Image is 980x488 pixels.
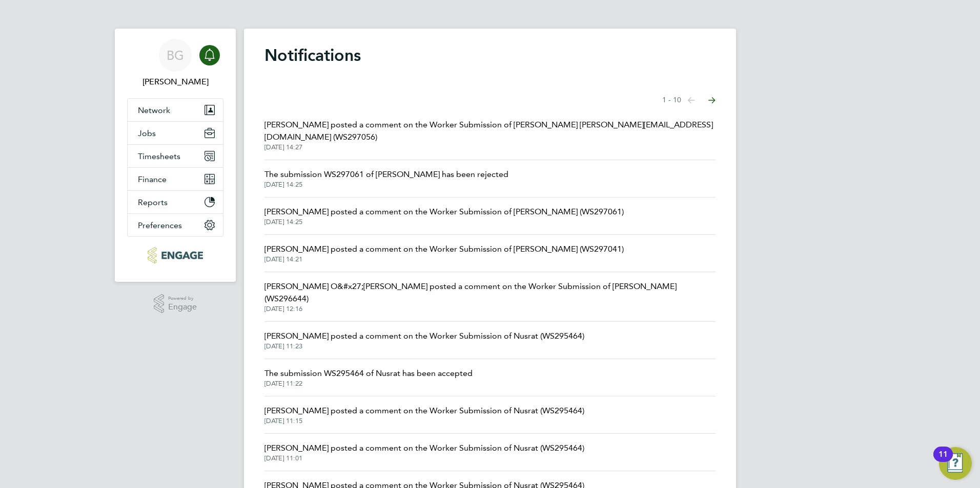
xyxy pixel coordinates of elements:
[264,168,508,181] span: The submission WS297061 of [PERSON_NAME] has been rejected
[264,45,716,65] h1: Notifications
[128,191,223,213] button: Reports
[264,417,584,425] span: [DATE] 11:15
[128,145,223,167] button: Timesheets
[264,405,584,425] a: [PERSON_NAME] posted a comment on the Worker Submission of Nusrat (WS295464)[DATE] 11:15
[264,168,508,189] a: The submission WS297061 of [PERSON_NAME] has been rejected[DATE] 14:25
[127,247,223,263] a: Go to home page
[264,206,624,218] span: [PERSON_NAME] posted a comment on the Worker Submission of [PERSON_NAME] (WS297061)
[168,303,197,312] span: Engage
[264,280,716,305] span: [PERSON_NAME] O&#x27;[PERSON_NAME] posted a comment on the Worker Submission of [PERSON_NAME] (WS...
[128,122,223,144] button: Jobs
[662,90,716,110] nav: Select page of notifications list
[128,99,223,121] button: Network
[264,243,624,255] span: [PERSON_NAME] posted a comment on the Worker Submission of [PERSON_NAME] (WS297041)
[264,367,473,380] span: The submission WS295464 of Nusrat has been accepted
[138,105,170,115] span: Network
[264,181,508,189] span: [DATE] 14:25
[264,119,716,151] a: [PERSON_NAME] posted a comment on the Worker Submission of [PERSON_NAME] [PERSON_NAME][EMAIL_ADDR...
[138,197,168,207] span: Reports
[264,243,624,263] a: [PERSON_NAME] posted a comment on the Worker Submission of [PERSON_NAME] (WS297041)[DATE] 14:21
[938,454,948,468] div: 11
[264,367,473,388] a: The submission WS295464 of Nusrat has been accepted[DATE] 11:22
[264,255,624,263] span: [DATE] 14:21
[128,168,223,190] button: Finance
[154,294,197,314] a: Powered byEngage
[138,128,156,138] span: Jobs
[264,280,716,313] a: [PERSON_NAME] O&#x27;[PERSON_NAME] posted a comment on the Worker Submission of [PERSON_NAME] (WS...
[264,380,473,388] span: [DATE] 11:22
[167,49,184,62] span: BG
[264,342,584,350] span: [DATE] 11:23
[168,294,197,303] span: Powered by
[264,218,624,226] span: [DATE] 14:25
[264,454,584,462] span: [DATE] 11:01
[264,405,584,417] span: [PERSON_NAME] posted a comment on the Worker Submission of Nusrat (WS295464)
[128,214,223,236] button: Preferences
[264,305,716,313] span: [DATE] 12:16
[115,29,236,282] nav: Main navigation
[264,330,584,342] span: [PERSON_NAME] posted a comment on the Worker Submission of Nusrat (WS295464)
[264,143,716,151] span: [DATE] 14:27
[127,76,223,88] span: Becky Green
[662,95,681,105] span: 1 - 10
[264,330,584,350] a: [PERSON_NAME] posted a comment on the Worker Submission of Nusrat (WS295464)[DATE] 11:23
[127,39,223,88] a: BG[PERSON_NAME]
[138,174,167,184] span: Finance
[148,247,202,263] img: carbonrecruitment-logo-retina.png
[939,447,972,480] button: Open Resource Center, 11 new notifications
[138,151,180,161] span: Timesheets
[264,442,584,454] span: [PERSON_NAME] posted a comment on the Worker Submission of Nusrat (WS295464)
[264,206,624,226] a: [PERSON_NAME] posted a comment on the Worker Submission of [PERSON_NAME] (WS297061)[DATE] 14:25
[138,220,182,230] span: Preferences
[264,442,584,462] a: [PERSON_NAME] posted a comment on the Worker Submission of Nusrat (WS295464)[DATE] 11:01
[264,119,716,143] span: [PERSON_NAME] posted a comment on the Worker Submission of [PERSON_NAME] [PERSON_NAME][EMAIL_ADDR...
